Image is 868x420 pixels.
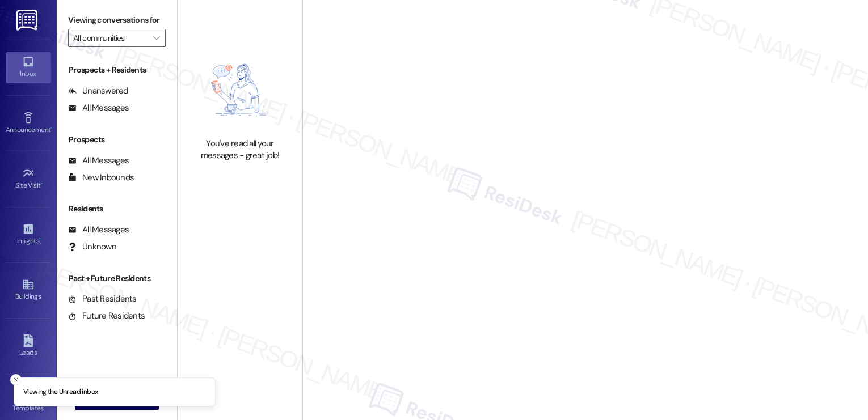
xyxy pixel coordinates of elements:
button: Close toast [10,374,22,385]
a: Site Visit • [6,164,51,194]
div: Residents [57,203,177,215]
div: Unanswered [68,85,128,97]
div: All Messages [68,102,129,114]
div: Past Residents [68,293,137,305]
p: Viewing the Unread inbox [23,387,98,397]
input: All communities [73,29,148,47]
i:  [153,33,159,43]
a: Buildings [6,275,51,306]
a: Templates • [6,387,51,417]
a: Insights • [6,219,51,250]
img: empty-state [190,48,290,132]
span: • [39,235,41,243]
div: Past + Future Residents [57,273,177,285]
div: You've read all your messages - great job! [190,138,290,162]
div: All Messages [68,224,129,236]
div: Future Residents [68,310,145,322]
div: Prospects [57,134,177,146]
img: ResiDesk Logo [16,10,40,31]
div: Prospects + Residents [57,64,177,76]
div: All Messages [68,155,129,167]
span: • [50,124,52,132]
span: • [41,180,43,188]
a: Inbox [6,52,51,83]
div: Unknown [68,241,116,253]
a: Leads [6,331,51,362]
div: New Inbounds [68,172,134,184]
label: Viewing conversations for [68,11,166,29]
